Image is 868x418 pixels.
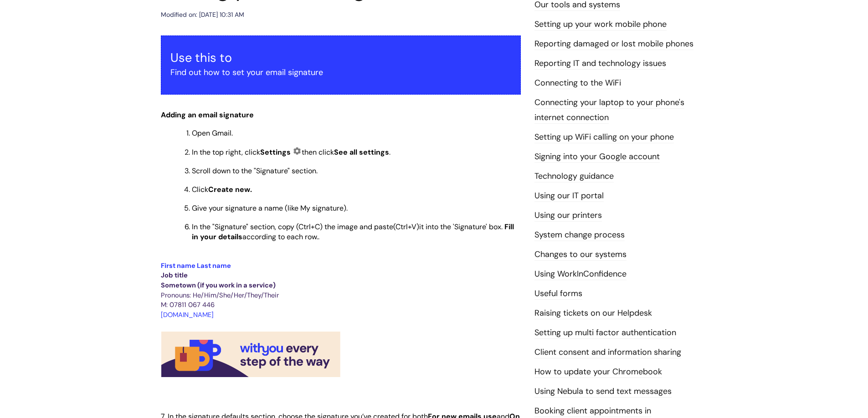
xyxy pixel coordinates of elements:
img: Settings [293,146,302,156]
a: Reporting IT and technology issues [534,58,666,70]
a: Changes to our systems [534,249,627,261]
span: In the "Signature" section, c according to each row.. [192,222,514,242]
span: In the top right, click [192,147,293,157]
a: Raising tickets on our Helpdesk [534,307,652,319]
a: Setting up WiFi calling on your phone [534,131,674,143]
a: How to update your Chromebook [534,366,662,378]
span: Create new. [208,185,252,194]
a: Setting up multi factor authentication [534,327,676,339]
a: System change process [534,229,625,241]
span: See all settings [334,147,389,157]
span: it into the 'Signature' box. [419,222,503,232]
span: Job title [161,271,188,280]
div: Modified on: [DATE] 10:31 AM [161,9,244,20]
span: Scroll down to the "Signature" section. [192,166,318,176]
a: Technology guidance [534,171,614,182]
a: Using Nebula to send text messages [534,386,672,398]
a: WithYou email signature image [161,372,341,378]
p: Find out how to set your email signature [170,65,511,80]
strong: Settings [260,147,291,157]
a: Useful forms [534,288,582,300]
span: Pronouns: He/Him/She/Her/They/Their [161,291,279,300]
img: WithYou email signature image [161,332,341,379]
a: Connecting to the WiFi [534,77,621,89]
span: [DOMAIN_NAME] [161,310,214,319]
span: Give your signature a name (like My signature). [192,203,348,213]
a: Using our printers [534,210,602,222]
span: First name Last name [161,261,231,270]
a: Client consent and information sharing [534,347,681,358]
span: opy (Ctrl+C) the image and paste [282,222,393,232]
a: Using our IT portal [534,190,604,202]
span: Click [192,185,208,194]
a: Using WorkInConfidence [534,268,627,280]
h3: Use this to [170,50,511,65]
span: . [389,147,390,157]
span: then click [302,147,334,157]
a: Setting up your work mobile phone [534,19,667,30]
a: Connecting your laptop to your phone's internet connection [534,97,684,123]
span: (Ctrl+V) [393,222,419,232]
span: Open Gmail. [192,128,233,138]
span: Adding an email signature [161,110,254,120]
span: Sometown (if you work in a service) [161,281,276,290]
a: Signing into your Google account [534,151,660,163]
a: Reporting damaged or lost mobile phones [534,38,693,50]
strong: Fill in your details [192,222,514,242]
span: M: 07811 067 446 [161,300,215,309]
